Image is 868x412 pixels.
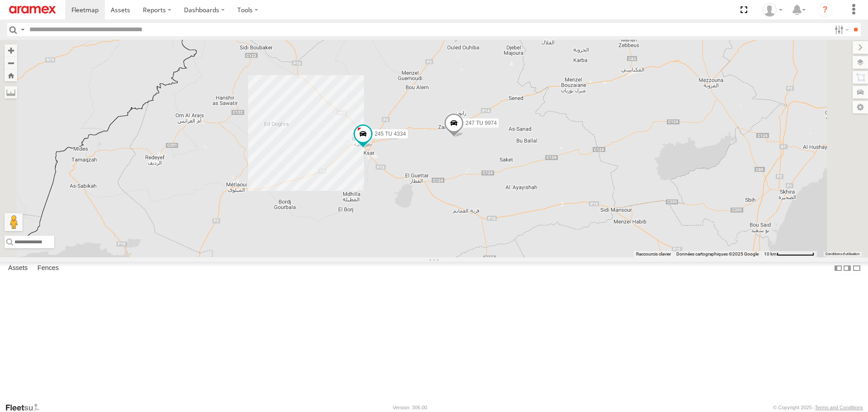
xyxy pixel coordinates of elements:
[19,23,26,36] label: Search Query
[853,101,868,114] label: Map Settings
[834,262,843,275] label: Dock Summary Table to the Left
[33,262,63,275] label: Fences
[5,69,17,81] button: Zoom Home
[761,251,817,257] button: Échelle de la carte : 10 km pour 79 pixels
[676,251,759,256] span: Données cartographiques ©2025 Google
[759,3,786,17] div: Youssef Smat
[466,120,497,126] span: 247 TU 9974
[773,405,863,410] div: © Copyright 2025 -
[5,44,17,57] button: Zoom in
[5,403,47,412] a: Visit our Website
[826,252,860,256] a: Conditions d'utilisation (s'ouvre dans un nouvel onglet)
[852,262,861,275] label: Hide Summary Table
[5,213,23,231] button: Faites glisser Pegman sur la carte pour ouvrir Street View
[4,262,32,275] label: Assets
[843,262,852,275] label: Dock Summary Table to the Right
[818,3,832,17] i: ?
[5,57,17,69] button: Zoom out
[9,6,56,14] img: aramex-logo.svg
[5,86,17,99] label: Measure
[375,131,406,137] span: 245 TU 4334
[393,405,427,410] div: Version: 306.00
[815,405,863,410] a: Terms and Conditions
[636,251,671,257] button: Raccourcis clavier
[764,251,777,256] span: 10 km
[831,23,850,36] label: Search Filter Options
